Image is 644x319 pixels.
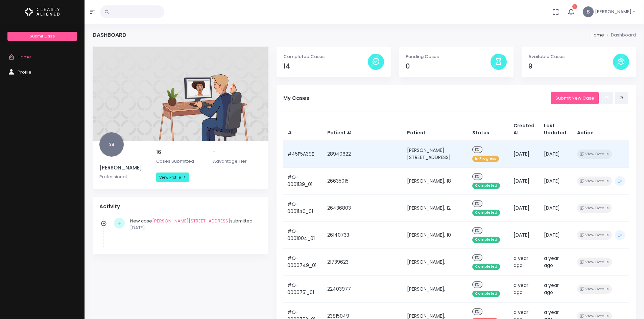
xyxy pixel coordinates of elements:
button: View Details [577,231,612,240]
h4: 0 [406,62,490,70]
span: Completed [472,210,500,216]
td: #45F5A39E [283,140,323,167]
th: Patient # [323,118,403,141]
th: # [283,118,323,141]
td: 26635015 [323,167,403,194]
p: Available Cases [528,53,613,60]
th: Created At [509,118,540,141]
p: [DATE] [130,224,258,231]
span: Completed [472,264,500,270]
li: Home [591,32,604,38]
p: Pending Cases [406,53,490,60]
p: Advantage Tier [213,158,262,165]
h5: 16 [156,149,205,155]
span: Completed [472,291,500,297]
td: a year ago [509,275,540,302]
span: Completed [472,237,500,243]
td: a year ago [509,248,540,275]
td: [DATE] [540,167,573,194]
td: [PERSON_NAME], [403,275,468,302]
button: View Details [577,204,612,213]
td: [PERSON_NAME][STREET_ADDRESS] [403,140,468,167]
button: View Details [577,285,612,294]
th: Status [468,118,509,141]
td: a year ago [540,248,573,275]
td: [DATE] [509,221,540,248]
span: 1 [572,4,577,9]
span: SB [99,132,124,157]
button: View Details [577,177,612,186]
span: Submit Case [30,33,55,39]
td: [DATE] [540,194,573,221]
p: Professional [99,174,148,180]
td: #O-0001139_01 [283,167,323,194]
td: [PERSON_NAME], 18 [403,167,468,194]
a: View Profile [156,172,189,182]
button: View Details [577,150,612,159]
td: 28940622 [323,140,403,167]
p: Cases Submitted [156,158,205,165]
h4: Dashboard [93,32,126,38]
div: New case submitted. [130,218,258,231]
th: Last Updated [540,118,573,141]
td: #O-0000749_01 [283,248,323,275]
span: Profile [18,69,31,75]
li: Dashboard [604,32,636,38]
img: Logo Horizontal [25,5,60,19]
td: 21739623 [323,248,403,275]
td: [PERSON_NAME], 12 [403,194,468,221]
td: 26140733 [323,221,403,248]
td: #O-0000751_01 [283,275,323,302]
td: [DATE] [509,167,540,194]
td: 22403977 [323,275,403,302]
td: #O-0001140_01 [283,194,323,221]
th: Action [573,118,629,141]
td: 26436803 [323,194,403,221]
span: [PERSON_NAME] [595,8,631,15]
a: Submit New Case [551,92,599,104]
td: [DATE] [540,140,573,167]
td: [PERSON_NAME], [403,248,468,275]
a: Submit Case [7,32,77,41]
h4: 14 [283,62,368,70]
td: #O-0001004_01 [283,221,323,248]
span: Home [18,54,31,60]
span: Completed [472,183,500,189]
h5: My Cases [283,95,551,101]
td: [PERSON_NAME], 10 [403,221,468,248]
h5: [PERSON_NAME] [99,165,148,171]
td: a year ago [540,275,573,302]
h4: Activity [99,204,262,210]
p: Completed Cases [283,53,368,60]
th: Patient [403,118,468,141]
td: [DATE] [509,140,540,167]
h4: 9 [528,62,613,70]
span: In Progress [472,156,499,162]
a: [PERSON_NAME][STREET_ADDRESS] [152,218,230,224]
td: [DATE] [509,194,540,221]
button: View Details [577,258,612,267]
td: [DATE] [540,221,573,248]
h5: - [213,149,262,155]
span: S [583,6,594,17]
